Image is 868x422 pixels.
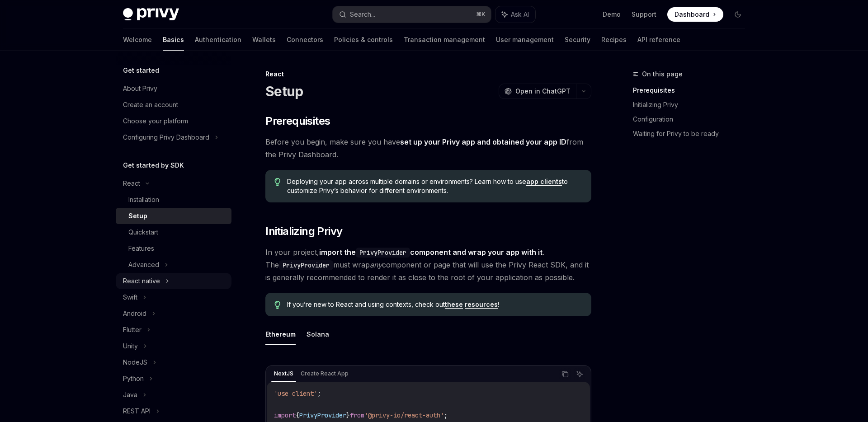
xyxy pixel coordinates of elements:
button: Toggle dark mode [731,7,745,22]
a: Policies & controls [334,29,393,51]
button: Copy the contents from the code block [559,368,571,380]
button: Ethereum [265,324,296,345]
div: NextJS [271,368,296,379]
span: Dashboard [675,10,709,19]
a: app clients [526,178,562,186]
a: Support [632,10,656,19]
span: Ask AI [511,10,529,19]
div: Advanced [128,259,159,270]
a: these [445,300,463,309]
a: Installation [116,192,231,208]
span: 'use client' [274,389,317,398]
button: Ask AI [495,6,535,23]
span: '@privy-io/react-auth' [364,411,444,419]
a: set up your Privy app and obtained your app ID [400,137,566,147]
img: dark logo [123,8,179,21]
svg: Tip [274,301,281,309]
span: { [296,411,299,419]
span: On this page [642,69,683,80]
span: from [350,411,364,419]
div: Flutter [123,324,142,335]
div: Swift [123,292,137,303]
a: About Privy [116,80,231,97]
span: Before you begin, make sure you have from the Privy Dashboard. [265,136,591,161]
span: Initializing Privy [265,224,342,239]
div: Java [123,389,137,400]
div: Search... [350,9,375,20]
a: Create an account [116,97,231,113]
span: If you’re new to React and using contexts, check out ! [287,300,582,309]
span: Prerequisites [265,114,330,128]
a: resources [465,300,498,309]
a: Basics [163,29,184,51]
h1: Setup [265,83,303,99]
button: Open in ChatGPT [499,84,576,99]
a: Wallets [252,29,276,51]
strong: import the component and wrap your app with it [319,248,542,257]
a: Prerequisites [633,83,752,98]
div: NodeJS [123,357,147,368]
a: Welcome [123,29,152,51]
div: React native [123,276,160,286]
a: Quickstart [116,224,231,240]
span: Open in ChatGPT [515,87,571,96]
a: Authentication [195,29,241,51]
a: Dashboard [667,7,723,22]
button: Search...⌘K [333,6,491,23]
div: Choose your platform [123,116,188,127]
a: Setup [116,208,231,224]
span: import [274,411,296,419]
button: Ask AI [574,368,585,380]
div: React [123,178,140,189]
a: API reference [637,29,680,51]
span: ⌘ K [476,11,486,18]
a: Recipes [601,29,627,51]
div: Installation [128,194,159,205]
a: Waiting for Privy to be ready [633,127,752,141]
code: PrivyProvider [279,260,333,270]
a: Configuration [633,112,752,127]
div: About Privy [123,83,157,94]
a: Features [116,240,231,257]
a: User management [496,29,554,51]
a: Transaction management [404,29,485,51]
span: ; [317,389,321,398]
a: Demo [603,10,621,19]
a: Connectors [287,29,323,51]
div: React [265,70,591,79]
button: Solana [307,324,329,345]
div: Features [128,243,154,254]
code: PrivyProvider [356,248,410,258]
svg: Tip [274,178,281,186]
a: Security [565,29,590,51]
div: Android [123,308,146,319]
span: } [346,411,350,419]
span: Deploying your app across multiple domains or environments? Learn how to use to customize Privy’s... [287,177,582,195]
div: Quickstart [128,227,158,238]
h5: Get started [123,65,159,76]
span: ; [444,411,448,419]
div: Unity [123,341,138,352]
em: any [370,260,382,269]
div: Setup [128,211,147,221]
div: Create an account [123,99,178,110]
span: PrivyProvider [299,411,346,419]
span: In your project, . The must wrap component or page that will use the Privy React SDK, and it is g... [265,246,591,284]
div: Python [123,373,144,384]
div: Create React App [298,368,351,379]
a: Choose your platform [116,113,231,129]
h5: Get started by SDK [123,160,184,171]
div: Configuring Privy Dashboard [123,132,209,143]
div: REST API [123,406,151,417]
a: Initializing Privy [633,98,752,112]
